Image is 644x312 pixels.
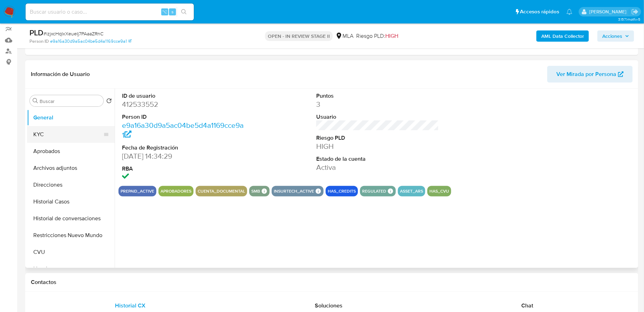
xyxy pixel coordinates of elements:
[26,7,194,16] input: Buscar usuario o caso...
[265,31,333,41] p: OPEN - IN REVIEW STAGE II
[122,165,245,173] dt: RBA
[522,301,534,310] span: Chat
[567,9,572,15] a: Notificaciones
[27,176,115,193] button: Direcciones
[547,66,633,83] button: Ver Mirada por Persona
[27,261,115,277] button: Lista Interna
[316,134,439,142] dt: Riesgo PLD
[316,141,439,151] dd: HIGH
[27,193,115,210] button: Historial Casos
[356,32,398,40] span: Riesgo PLD:
[27,244,115,261] button: CVU
[27,126,109,143] button: KYC
[556,66,616,83] span: Ver Mirada por Persona
[121,190,154,193] button: prepaid_active
[27,109,115,126] button: General
[198,190,245,193] button: cuenta_documental
[27,210,115,227] button: Historial de conversaciones
[31,279,633,286] h1: Contactos
[631,8,639,15] a: Salir
[122,120,244,140] a: e9a16a30d9a5ac04be5d4a1169cce9a1
[602,30,622,42] span: Acciones
[541,30,584,42] b: AML Data Collector
[106,98,112,106] button: Volver al orden por defecto
[162,8,167,15] span: ⌥
[50,38,131,44] a: e9a16a30d9a5ac04be5d4a1169cce9a1
[122,99,245,109] dd: 412533552
[597,30,634,42] button: Acciones
[316,113,439,121] dt: Usuario
[316,92,439,100] dt: Puntos
[161,190,191,193] button: Aprobadores
[122,92,245,100] dt: ID de usuario
[618,16,640,22] span: 3.157.1-hotfix-5
[27,227,115,244] button: Restricciones Nuevo Mundo
[40,98,101,104] input: Buscar
[27,143,115,160] button: Aprobados
[177,7,191,17] button: search-icon
[520,8,560,15] span: Accesos rápidos
[328,190,356,193] button: has_credits
[316,155,439,163] dt: Estado de la cuenta
[115,301,145,310] span: Historial CX
[589,8,629,15] p: fabricio.bottalo@mercadolibre.com
[316,162,439,172] dd: Activa
[31,71,90,78] h1: Información de Usuario
[315,301,343,310] span: Soluciones
[335,32,353,40] div: MLA
[122,144,245,152] dt: Fecha de Registración
[429,190,449,193] button: has_cvu
[171,8,174,15] span: s
[362,190,386,193] button: regulated
[122,151,245,161] dd: [DATE] 14:34:29
[33,98,38,104] button: Buscar
[316,99,439,109] dd: 3
[251,190,260,193] button: smb
[122,113,245,121] dt: Person ID
[29,27,43,38] b: PLD
[400,190,423,193] button: asset_ars
[385,32,398,40] span: HIGH
[29,38,49,44] b: Person ID
[43,30,103,37] span: # izjxcHqIxXeueIj7PAaaZRnC
[27,160,115,176] button: Archivos adjuntos
[536,30,589,42] button: AML Data Collector
[274,190,314,193] button: insurtech_active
